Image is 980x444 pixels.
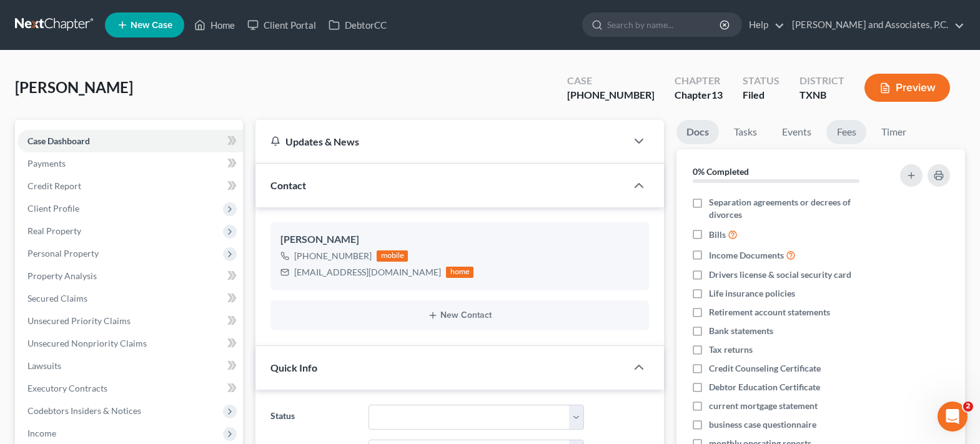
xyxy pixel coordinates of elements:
span: Executory Contracts [27,383,107,393]
span: Credit Counseling Certificate [709,362,821,375]
span: 13 [711,89,723,101]
span: Bills [709,229,726,241]
strong: 0% Completed [693,166,749,177]
div: Chapter [675,74,723,88]
span: Income Documents [709,249,784,262]
span: Debtor Education Certificate [709,381,820,393]
a: Executory Contracts [17,377,243,400]
a: [PERSON_NAME] and Associates, P.C. [786,14,964,36]
span: Real Property [27,225,81,236]
span: business case questionnaire [709,418,816,431]
span: Property Analysis [27,270,97,281]
span: Lawsuits [27,360,61,371]
span: Income [27,428,56,438]
a: Unsecured Nonpriority Claims [17,332,243,355]
a: Unsecured Priority Claims [17,310,243,332]
a: Secured Claims [17,287,243,310]
div: Updates & News [270,135,611,148]
span: [PERSON_NAME] [15,78,133,96]
a: Tasks [724,120,767,144]
span: current mortgage statement [709,400,818,412]
span: Payments [27,158,66,169]
span: Retirement account statements [709,306,830,318]
a: Lawsuits [17,355,243,377]
button: Preview [864,74,950,102]
span: 2 [963,402,973,412]
a: Case Dashboard [17,130,243,152]
label: Status [264,405,362,430]
div: Chapter [675,88,723,102]
div: [PHONE_NUMBER] [294,250,372,262]
span: Contact [270,179,306,191]
span: Secured Claims [27,293,87,303]
div: Status [743,74,780,88]
a: Home [188,14,241,36]
span: Credit Report [27,180,81,191]
span: Unsecured Nonpriority Claims [27,338,147,348]
span: Bank statements [709,325,773,337]
a: Credit Report [17,175,243,197]
a: Docs [676,120,719,144]
span: Separation agreements or decrees of divorces [709,196,882,221]
input: Search by name... [607,13,721,36]
div: TXNB [799,88,844,102]
a: DebtorCC [322,14,393,36]
span: Codebtors Insiders & Notices [27,405,141,416]
a: Events [772,120,821,144]
span: Drivers license & social security card [709,269,851,281]
div: [EMAIL_ADDRESS][DOMAIN_NAME] [294,266,441,279]
a: Payments [17,152,243,175]
span: Quick Info [270,362,317,373]
iframe: Intercom live chat [938,402,968,432]
div: Case [567,74,655,88]
span: New Case [131,21,172,30]
div: Filed [743,88,780,102]
a: Client Portal [241,14,322,36]
span: Unsecured Priority Claims [27,315,131,326]
a: Fees [826,120,866,144]
a: Help [743,14,784,36]
a: Timer [871,120,916,144]
div: home [446,267,473,278]
button: New Contact [280,310,639,320]
div: mobile [377,250,408,262]
span: Case Dashboard [27,136,90,146]
span: Life insurance policies [709,287,795,300]
span: Tax returns [709,343,753,356]
div: District [799,74,844,88]
span: Personal Property [27,248,99,259]
a: Property Analysis [17,265,243,287]
div: [PHONE_NUMBER] [567,88,655,102]
div: [PERSON_NAME] [280,232,639,247]
span: Client Profile [27,203,79,214]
